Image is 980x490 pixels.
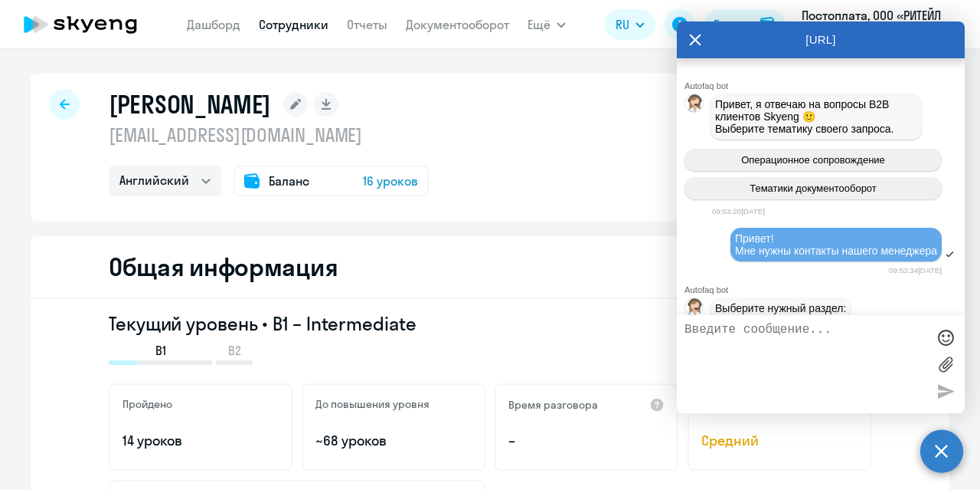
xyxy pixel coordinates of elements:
[684,285,965,294] div: Autofaq bot
[934,353,957,376] label: Лимит 10 файлов
[712,207,765,215] time: 09:53:20[DATE]
[684,149,942,171] button: Операционное сопровождение
[269,172,309,190] span: Баланс
[684,81,965,90] div: Autofaq bot
[228,342,241,359] span: B2
[363,172,418,190] span: 16 уроков
[155,342,166,359] span: B1
[315,397,430,411] h5: До повышения уровня
[406,17,509,32] a: Документооборот
[701,431,857,451] span: Средний
[315,431,472,451] p: ~68 уроков
[508,431,665,451] p: –
[685,298,704,321] img: bot avatar
[605,9,655,40] button: RU
[109,252,338,282] h2: Общая информация
[528,15,550,34] span: Ещё
[528,9,566,40] button: Ещё
[741,154,885,166] span: Операционное сопровождение
[122,431,279,451] p: 14 уроков
[735,232,937,257] span: Привет! Мне нужны контакты нашего менеджера
[760,17,776,32] img: balance
[685,94,704,117] img: bot avatar
[684,177,942,199] button: Тематики документооборот
[109,123,429,147] p: [EMAIL_ADDRESS][DOMAIN_NAME]
[109,89,271,120] h1: [PERSON_NAME]
[715,302,846,314] span: Выберите нужный раздел:
[122,397,172,411] h5: Пройдено
[794,6,967,43] button: Постоплата, ООО «РИТЕЙЛ БИЗНЕС СОФТ»
[508,398,598,412] h5: Время разговора
[750,183,877,194] span: Тематики документооборот
[889,266,942,275] time: 09:53:34[DATE]
[715,98,894,135] span: Привет, я отвечаю на вопросы B2B клиентов Skyeng 🙂 Выберите тематику своего запроса.
[187,17,240,32] a: Дашборд
[109,311,871,336] h3: Текущий уровень • B1 – Intermediate
[704,9,785,40] button: Балансbalance
[616,15,629,34] span: RU
[802,6,944,43] p: Постоплата, ООО «РИТЕЙЛ БИЗНЕС СОФТ»
[714,15,754,34] div: Баланс
[347,17,387,32] a: Отчеты
[259,17,328,32] a: Сотрудники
